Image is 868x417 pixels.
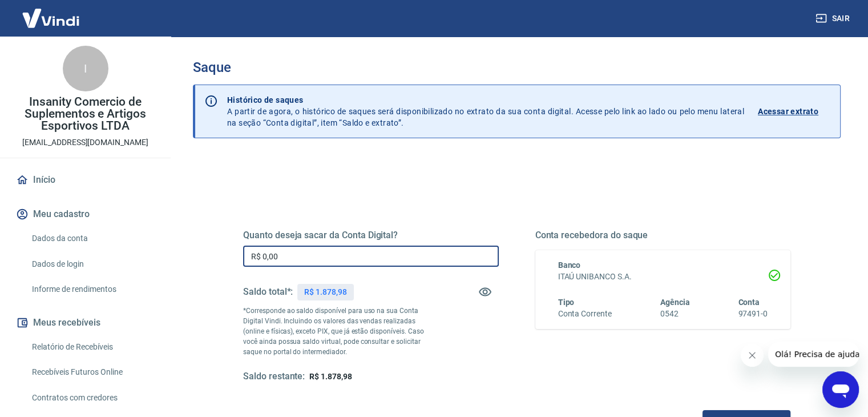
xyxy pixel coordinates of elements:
button: Meu cadastro [14,202,157,227]
p: A partir de agora, o histórico de saques será disponibilizado no extrato da sua conta digital. Ac... [227,94,744,129]
p: [EMAIL_ADDRESS][DOMAIN_NAME] [22,137,148,149]
a: Acessar extrato [758,94,831,129]
span: Olá! Precisa de ajuda? [7,8,96,17]
img: Vindi [14,1,88,35]
a: Contratos com credores [27,386,157,410]
a: Dados de login [27,252,157,276]
h6: 0542 [660,308,690,320]
a: Informe de rendimentos [27,278,157,301]
span: Banco [558,260,581,270]
p: Insanity Comercio de Suplementos e Artigos Esportivos LTDA [9,96,162,132]
h5: Saldo total*: [243,286,293,298]
p: *Corresponde ao saldo disponível para uso na sua Conta Digital Vindi. Incluindo os valores das ve... [243,306,435,357]
h6: Conta Corrente [558,308,612,320]
span: Tipo [558,298,575,307]
a: Relatório de Recebíveis [27,335,157,359]
h6: ITAÚ UNIBANCO S.A. [558,271,768,283]
button: Meus recebíveis [14,310,157,335]
a: Início [14,167,157,193]
h5: Quanto deseja sacar da Conta Digital? [243,230,499,241]
h3: Saque [193,59,841,75]
h5: Saldo restante: [243,371,305,383]
button: Sair [813,8,854,29]
p: Histórico de saques [227,94,744,106]
a: Recebíveis Futuros Online [27,360,157,384]
p: Acessar extrato [758,106,818,117]
span: Conta [738,298,760,307]
span: Agência [660,298,690,307]
span: R$ 1.878,98 [309,372,352,381]
div: I [63,46,108,91]
p: R$ 1.878,98 [304,286,346,298]
iframe: Fechar mensagem [741,344,764,367]
a: Dados da conta [27,227,157,250]
iframe: Botão para abrir a janela de mensagens [822,371,859,408]
h5: Conta recebedora do saque [535,230,791,241]
h6: 97491-0 [738,308,768,320]
iframe: Mensagem da empresa [768,342,859,367]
